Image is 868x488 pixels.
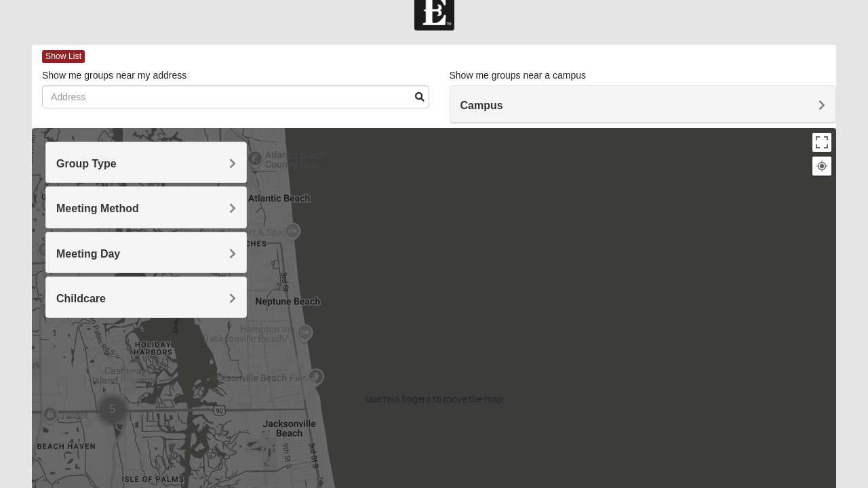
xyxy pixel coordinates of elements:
label: Show me groups near a campus [450,68,587,82]
span: Group Type [56,158,117,169]
div: Cluster of 5 groups [90,388,135,432]
button: Toggle fullscreen view [812,133,831,152]
div: Meeting Day [46,232,246,272]
button: Your Location [812,157,831,176]
div: Campus [450,86,836,123]
div: Womens Sparkman/Flautt 32250 [294,372,321,405]
span: Campus [460,100,503,111]
div: Womens Clifton 32250 [281,350,309,383]
label: Show me groups near my address [42,68,186,82]
div: Meeting Method [46,187,246,227]
div: Womens Yonge 32224 [43,283,71,316]
span: Childcare [56,293,106,304]
div: San Pablo [95,386,130,430]
span: Meeting Day [56,248,120,260]
div: Womens Hullinger 32224 [115,366,142,399]
span: Meeting Method [56,203,139,214]
input: Address [42,85,429,108]
div: Childcare [46,277,246,317]
span: Show List [42,50,85,63]
div: Group Type [46,142,246,182]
